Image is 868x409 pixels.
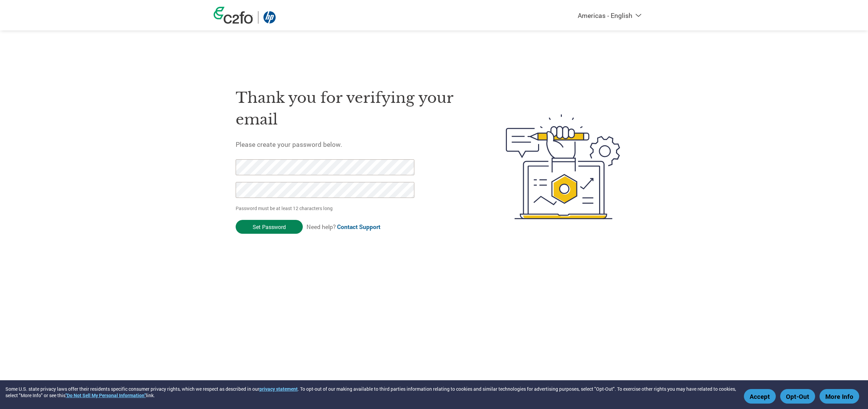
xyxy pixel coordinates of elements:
[744,389,776,404] button: Accept
[214,7,253,24] img: c2fo logo
[780,389,815,404] button: Opt-Out
[5,386,741,399] div: Some U.S. state privacy laws offer their residents specific consumer privacy rights, which we res...
[236,87,474,131] h1: Thank you for verifying your email
[236,220,303,234] input: Set Password
[337,223,380,231] a: Contact Support
[259,386,298,392] a: privacy statement
[494,77,633,256] img: create-password
[307,223,380,231] span: Need help?
[65,392,146,399] a: "Do Not Sell My Personal Information"
[236,205,417,212] p: Password must be at least 12 characters long
[236,140,474,149] h5: Please create your password below.
[263,11,276,24] img: HP
[820,389,859,404] button: More Info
